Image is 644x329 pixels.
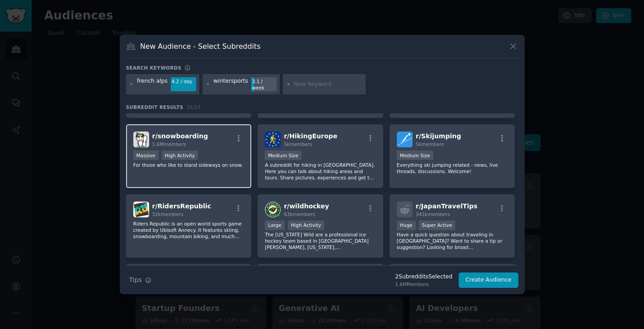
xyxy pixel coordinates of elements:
[133,150,159,160] div: Massive
[265,231,376,250] p: The [US_STATE] Wild are a professional ice hockey team based in [GEOGRAPHIC_DATA][PERSON_NAME], [...
[265,202,281,217] img: wildhockey
[416,141,444,147] span: 5k members
[187,104,201,110] span: 35 / 37
[251,77,277,92] div: 3.1 / week
[129,275,142,285] span: Tips
[152,202,212,210] span: r/ RidersRepublic
[265,132,281,147] img: HikingEurope
[284,132,337,140] span: r/ HikingEurope
[288,221,324,230] div: High Activity
[416,202,478,210] span: r/ JapanTravelTips
[152,211,183,217] span: 32k members
[133,132,149,147] img: snowboarding
[152,132,208,140] span: r/ snowboarding
[265,162,376,181] p: A subreddit for hiking in [GEOGRAPHIC_DATA]. Here you can talk about hiking areas and tours. Shar...
[284,211,315,217] span: 63k members
[126,65,182,71] h3: Search keywords
[397,162,508,174] p: Everything ski jumping related - news, live threads, discussions. Welcome!
[416,211,450,217] span: 341k members
[137,77,168,92] div: french alps
[419,221,456,230] div: Super Active
[294,80,362,89] input: New Keyword
[459,273,518,288] button: Create Audience
[395,281,452,287] div: 1.6M Members
[171,77,196,85] div: 4.2 / day
[140,42,260,51] h3: New Audience - Select Subreddits
[395,273,452,281] div: 2 Subreddit s Selected
[284,141,312,147] span: 5k members
[284,202,329,210] span: r/ wildhockey
[213,77,248,92] div: wintersports
[397,132,413,147] img: Skijumping
[152,141,187,147] span: 1.6M members
[397,150,433,160] div: Medium Size
[416,132,461,140] span: r/ Skijumping
[126,272,155,288] button: Tips
[265,150,301,160] div: Medium Size
[133,202,149,217] img: RidersRepublic
[133,162,244,168] p: For those who like to stand sideways on snow.
[265,221,285,230] div: Large
[133,221,244,240] p: Riders Republic is an open world sports game created by Ubisoft Annecy. It features skiing, snowb...
[397,231,508,250] p: Have a quick question about traveling in [GEOGRAPHIC_DATA]? Want to share a tip or suggestion? Lo...
[162,150,198,160] div: High Activity
[397,221,416,230] div: Huge
[126,104,183,110] span: Subreddit Results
